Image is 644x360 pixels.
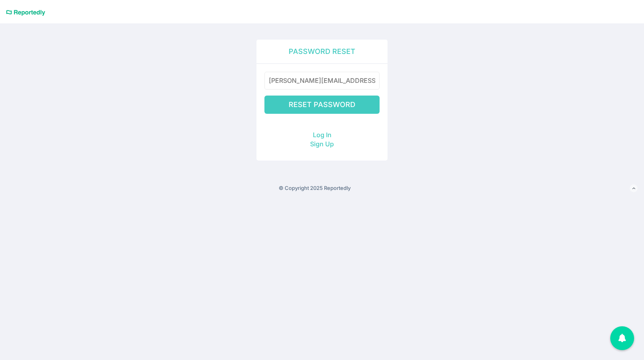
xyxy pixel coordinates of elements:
[310,140,334,148] a: Sign Up
[264,96,380,114] input: Reset Password
[313,131,332,139] a: Log In
[256,40,388,64] h2: Password Reset
[6,6,46,19] a: Reportedly
[264,72,380,90] input: Email Address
